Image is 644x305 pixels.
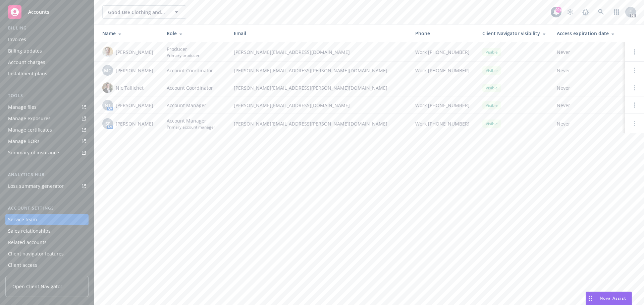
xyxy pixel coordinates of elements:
a: Client access [5,260,89,271]
span: Never [557,49,620,56]
div: Installment plans [8,68,47,79]
div: Access expiration date [557,30,620,37]
a: Related accounts [5,237,89,248]
span: [PERSON_NAME][EMAIL_ADDRESS][PERSON_NAME][DOMAIN_NAME] [234,67,405,74]
div: Visible [482,120,501,128]
span: Primary account manager [167,124,215,130]
img: photo [102,47,113,57]
a: Service team [5,214,89,225]
span: Accounts [28,9,49,15]
span: NT [105,102,111,109]
a: Switch app [610,5,623,19]
a: Accounts [5,3,89,21]
span: [PERSON_NAME][EMAIL_ADDRESS][PERSON_NAME][DOMAIN_NAME] [234,84,405,91]
div: Phone [415,30,472,37]
span: Never [557,67,620,74]
a: Account charges [5,57,89,68]
span: Work [PHONE_NUMBER] [415,120,470,127]
span: SF [105,120,110,127]
div: Sales relationships [8,226,51,236]
span: [PERSON_NAME] [116,49,153,56]
div: Visible [482,66,501,75]
div: Visible [482,48,501,56]
a: Manage certificates [5,125,89,135]
div: Tools [5,92,89,99]
div: Manage BORs [8,136,40,147]
span: [PERSON_NAME][EMAIL_ADDRESS][DOMAIN_NAME] [234,102,405,109]
div: Client access [8,260,37,271]
a: Client navigator features [5,248,89,259]
span: Never [557,102,620,109]
div: Client navigator features [8,248,64,259]
span: Producer [167,46,200,53]
div: Related accounts [8,237,47,248]
a: Report a Bug [579,5,592,19]
span: [PERSON_NAME] [116,120,153,127]
a: Sales relationships [5,226,89,236]
a: Search [594,5,608,19]
span: [PERSON_NAME][EMAIL_ADDRESS][PERSON_NAME][DOMAIN_NAME] [234,120,405,127]
a: Loss summary generator [5,181,89,192]
span: MC [104,67,111,74]
div: Role [167,30,223,37]
div: Loss summary generator [8,181,64,192]
span: [PERSON_NAME] [116,102,153,109]
span: Never [557,84,620,91]
div: Summary of insurance [8,147,59,158]
span: Never [557,120,620,127]
span: Account Coordinator [167,84,213,91]
div: Email [234,30,405,37]
span: Work [PHONE_NUMBER] [415,67,470,74]
span: Account Coordinator [167,67,213,74]
div: Billing updates [8,46,42,56]
div: Visible [482,101,501,109]
span: Work [PHONE_NUMBER] [415,49,470,56]
a: Invoices [5,34,89,45]
div: Visible [482,84,501,92]
span: Account Manager [167,117,215,124]
a: Manage exposures [5,113,89,124]
button: Good Use Clothing and Shoes [102,5,186,19]
span: Work [PHONE_NUMBER] [415,102,470,109]
a: Stop snowing [563,5,577,19]
a: Installment plans [5,68,89,79]
div: Billing [5,25,89,31]
div: Manage exposures [8,113,51,124]
div: Client Navigator visibility [482,30,546,37]
a: Manage BORs [5,136,89,147]
img: photo [102,82,113,93]
div: Account charges [8,57,45,68]
div: 99+ [555,7,561,13]
div: Name [102,30,156,37]
div: Analytics hub [5,171,89,178]
a: Billing updates [5,46,89,56]
div: Drag to move [586,292,594,305]
div: Manage files [8,102,37,112]
span: Primary producer [167,53,200,58]
a: Manage files [5,102,89,112]
span: [PERSON_NAME][EMAIL_ADDRESS][DOMAIN_NAME] [234,49,405,56]
div: Invoices [8,34,26,45]
div: Service team [8,214,37,225]
span: Nic Tallichet [116,84,144,91]
span: Nova Assist [600,295,626,301]
span: Open Client Navigator [12,283,62,290]
span: Account Manager [167,102,206,109]
button: Nova Assist [586,292,632,305]
a: Summary of insurance [5,147,89,158]
span: [PERSON_NAME] [116,67,153,74]
div: Manage certificates [8,125,52,135]
div: Account settings [5,205,89,212]
span: Good Use Clothing and Shoes [108,9,166,16]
